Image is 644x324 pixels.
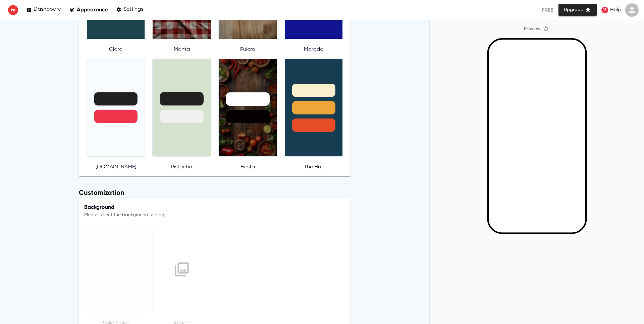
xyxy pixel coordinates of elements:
[69,5,108,14] a: Appearance
[558,4,597,16] button: Upgrade
[84,212,345,218] p: Please select the background settings.
[77,6,108,13] p: Appearance
[150,46,213,54] p: Manta
[150,163,213,171] p: Pistacho
[610,6,621,14] p: Help
[282,163,345,171] p: The Hut
[84,46,148,54] p: Claro
[34,6,61,13] p: Dashboard
[564,6,591,14] span: Upgrade
[282,46,345,54] p: Morado
[84,163,148,171] p: [DOMAIN_NAME]
[216,163,279,171] p: Fiesta
[489,40,585,233] iframe: Mobile Preview
[216,46,279,54] p: Pulcro
[599,4,623,16] a: Help
[542,6,553,14] p: Free
[84,204,114,210] strong: Background
[79,187,351,198] h6: Customization
[116,5,143,14] a: Settings
[26,5,61,14] a: Dashboard
[123,6,143,13] p: Settings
